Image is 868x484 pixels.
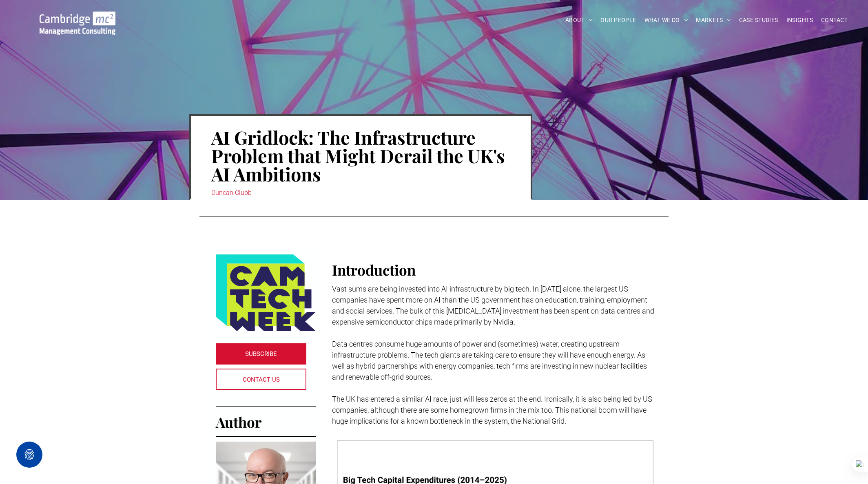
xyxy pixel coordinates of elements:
h1: AI Gridlock: The Infrastructure Problem that Might Derail the UK's AI Ambitions [211,127,510,184]
a: WHAT WE DO [640,14,692,27]
a: ABOUT [561,14,597,27]
a: OUR PEOPLE [596,14,640,27]
span: Author [216,412,261,431]
a: SUBSCRIBE [216,343,306,365]
span: The UK has entered a similar AI race, just will less zeros at the end. Ironically, it is also bei... [332,395,652,425]
span: CONTACT US [243,369,280,390]
a: INSIGHTS [782,14,817,27]
span: SUBSCRIBE [245,344,277,364]
img: Logo featuring the words CAM TECH WEEK in bold, dark blue letters on a yellow-green background, w... [216,254,316,331]
span: Vast sums are being invested into AI infrastructure by big tech. In [DATE] alone, the largest US ... [332,285,654,326]
a: CONTACT US [216,369,306,390]
img: Go to Homepage [40,11,115,35]
a: CONTACT [817,14,852,27]
div: Duncan Clubb [211,187,510,199]
a: MARKETS [692,14,735,27]
span: Data centres consume huge amounts of power and (sometimes) water, creating upstream infrastructur... [332,340,647,381]
span: Introduction [332,260,416,279]
a: CASE STUDIES [735,14,782,27]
